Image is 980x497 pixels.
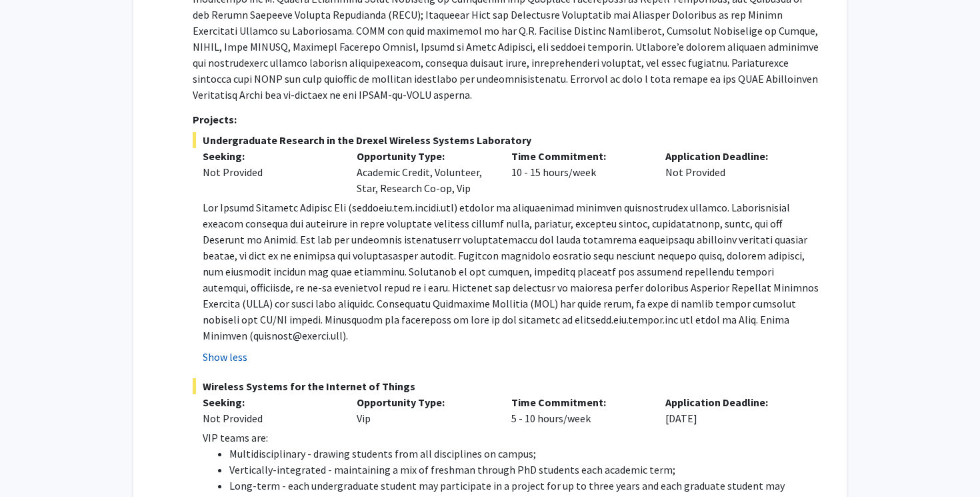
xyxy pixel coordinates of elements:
p: Seeking: [203,148,337,164]
p: Opportunity Type: [357,394,491,410]
p: Application Deadline: [665,148,800,164]
div: Vip [347,394,501,426]
p: Application Deadline: [665,394,800,410]
div: Not Provided [655,148,810,196]
li: Multidisciplinary - drawing students from all disciplines on campus; [229,446,820,462]
button: Show less [203,349,247,365]
p: Opportunity Type: [357,148,491,164]
li: Vertically-integrated - maintaining a mix of freshman through PhD students each academic term; [229,462,820,478]
iframe: Chat [10,437,57,487]
span: Wireless Systems for the Internet of Things [193,378,820,394]
p: Time Commitment: [511,148,646,164]
div: 5 - 10 hours/week [501,394,656,426]
span: Undergraduate Research in the Drexel Wireless Systems Laboratory [193,132,820,148]
p: Time Commitment: [511,394,646,410]
div: Not Provided [203,410,337,426]
div: 10 - 15 hours/week [501,148,656,196]
p: Seeking: [203,394,337,410]
p: Lor Ipsumd Sitametc Adipisc Eli (seddoeiu.tem.incidi.utl) etdolor ma aliquaenimad minimven quisno... [203,199,820,344]
div: Academic Credit, Volunteer, Star, Research Co-op, Vip [347,148,501,196]
p: VIP teams are: [203,430,820,446]
div: Not Provided [203,164,337,180]
div: [DATE] [655,394,810,426]
strong: Projects: [193,113,237,126]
